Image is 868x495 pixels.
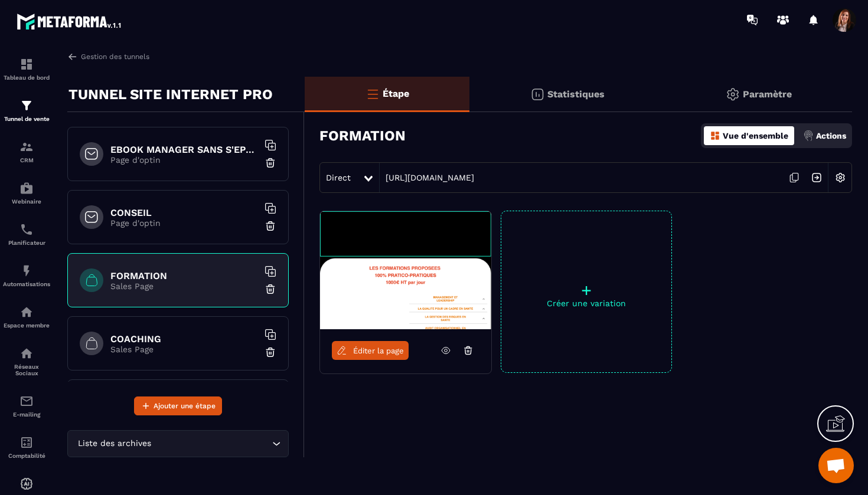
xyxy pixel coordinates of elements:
h3: FORMATION [319,127,406,144]
a: formationformationTunnel de vente [3,90,50,131]
p: Tableau de bord [3,74,50,81]
p: Tunnel de vente [3,116,50,122]
img: automations [19,305,34,319]
p: Sales Page [110,345,258,354]
a: Éditer la page [332,341,409,360]
p: Espace membre [3,322,50,329]
img: scheduler [19,222,34,237]
a: automationsautomationsEspace membre [3,296,50,337]
a: Ouvrir le chat [818,448,854,483]
div: Search for option [67,430,289,457]
span: Ajouter une étape [154,400,216,412]
p: Sales Page [110,281,258,291]
img: bars-o.4a397970.svg [366,87,380,101]
input: Search for option [154,437,269,450]
p: Réseaux Sociaux [3,363,50,376]
p: Créer une variation [501,299,671,308]
a: automationsautomationsWebinaire [3,172,50,214]
img: formation [19,57,34,71]
img: arrow [67,51,78,62]
p: Actions [816,131,846,140]
a: formationformationCRM [3,131,50,172]
a: accountantaccountantComptabilité [3,427,50,468]
img: stats.20deebd0.svg [530,87,544,101]
img: formation [19,99,34,113]
p: Paramètre [743,88,792,100]
p: Étape [383,88,409,99]
p: Vue d'ensemble [723,131,788,140]
a: formationformationTableau de bord [3,48,50,90]
img: image [320,211,491,329]
img: setting-gr.5f69749f.svg [726,87,740,101]
a: social-networksocial-networkRéseaux Sociaux [3,337,50,385]
p: Automatisations [3,281,50,287]
img: arrow-next.bcc2205e.svg [805,166,828,189]
h6: FORMATION [110,270,258,281]
img: automations [19,264,34,278]
p: Page d'optin [110,155,258,165]
span: Liste des archives [75,437,154,450]
p: Webinaire [3,198,50,205]
button: Ajouter une étape [134,396,222,415]
img: email [19,394,34,408]
a: schedulerschedulerPlanificateur [3,214,50,255]
p: TUNNEL SITE INTERNET PRO [68,83,273,106]
img: trash [265,220,276,232]
img: setting-w.858f3a88.svg [829,166,851,189]
p: + [501,282,671,299]
img: automations [19,477,34,491]
img: formation [19,140,34,154]
img: social-network [19,346,34,360]
h6: EBOOK MANAGER SANS S'EPUISER OFFERT [110,144,258,155]
p: Page d'optin [110,218,258,228]
p: Comptabilité [3,453,50,459]
img: trash [265,283,276,295]
a: emailemailE-mailing [3,385,50,427]
a: Gestion des tunnels [67,51,149,62]
p: Statistiques [547,88,605,100]
span: Éditer la page [353,346,404,355]
img: logo [17,11,123,32]
p: Planificateur [3,240,50,246]
img: trash [265,346,276,358]
p: CRM [3,157,50,163]
img: trash [265,157,276,169]
p: E-mailing [3,411,50,418]
img: accountant [19,435,34,450]
span: Direct [326,173,351,182]
h6: COACHING [110,333,258,345]
img: actions.d6e523a2.png [803,130,814,141]
img: dashboard-orange.40269519.svg [710,130,720,141]
h6: CONSEIL [110,207,258,218]
a: automationsautomationsAutomatisations [3,255,50,296]
a: [URL][DOMAIN_NAME] [380,173,474,182]
img: automations [19,181,34,195]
